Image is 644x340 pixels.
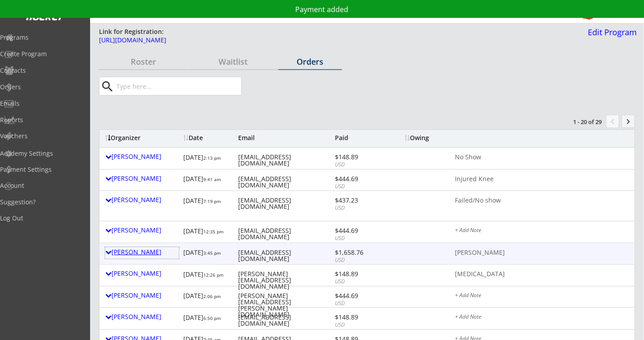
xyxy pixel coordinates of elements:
div: USD [335,300,383,307]
div: [DATE] [183,173,231,188]
div: Roster [99,58,188,66]
a: Edit Program [585,28,637,44]
div: USD [335,257,383,264]
div: [PERSON_NAME][EMAIL_ADDRESS][PERSON_NAME][DOMAIN_NAME] [238,293,333,318]
font: 7:19 pm [203,198,221,204]
div: USD [335,321,383,329]
div: [DATE] [183,311,231,327]
div: $1,658.76 [335,249,383,256]
font: 9:41 am [203,176,221,182]
div: No Show [455,154,629,161]
div: [DATE] [183,151,231,166]
div: $444.69 [335,228,383,234]
div: USD [335,204,383,212]
div: Email [238,135,333,141]
div: [PERSON_NAME] [105,270,179,277]
div: [DATE] [183,290,231,305]
button: search [100,79,115,94]
div: Edit Program [585,28,637,36]
div: [PERSON_NAME] [105,292,179,299]
div: [EMAIL_ADDRESS][DOMAIN_NAME] [238,176,333,188]
div: USD [335,235,383,242]
font: 2:13 pm [203,155,221,161]
div: Paid [335,135,383,141]
div: [EMAIL_ADDRESS][DOMAIN_NAME] [238,154,333,166]
div: $148.89 [335,154,383,160]
div: [PERSON_NAME] [455,249,629,257]
div: Owing [405,135,439,141]
a: [URL][DOMAIN_NAME] [99,37,549,48]
div: [EMAIL_ADDRESS][DOMAIN_NAME] [238,197,333,210]
font: 6:50 pm [203,315,221,321]
div: [EMAIL_ADDRESS][DOMAIN_NAME] [238,249,333,262]
input: Type here... [115,77,241,95]
div: [PERSON_NAME] [105,249,179,255]
div: + Add Note [455,293,629,300]
div: [DATE] [183,268,231,283]
font: 2:06 pm [203,293,221,299]
div: Injured Knee [455,176,629,183]
div: Link for Registration: [99,27,165,36]
font: 3:45 pm [203,250,221,256]
div: $444.69 [335,176,383,182]
div: Failed/No show [455,197,629,204]
div: Orders [278,58,342,66]
div: [PERSON_NAME][EMAIL_ADDRESS][DOMAIN_NAME] [238,271,333,290]
button: keyboard_arrow_right [622,115,635,128]
div: + Add Note [455,314,629,321]
div: + Add Note [455,228,629,235]
div: Organizer [105,135,179,141]
div: [PERSON_NAME] [105,153,179,160]
div: [DATE] [183,224,231,240]
div: [PERSON_NAME] [105,197,179,203]
div: USD [335,278,383,286]
div: [EMAIL_ADDRESS][DOMAIN_NAME] [238,314,333,327]
div: $437.23 [335,197,383,203]
div: USD [335,161,383,169]
div: [DATE] [183,194,231,210]
div: USD [335,183,383,191]
div: Date [183,135,231,141]
div: [PERSON_NAME] [105,314,179,320]
div: Waitlist [189,58,278,66]
font: 12:26 pm [203,272,223,278]
div: $444.69 [335,293,383,299]
div: [DATE] [183,246,231,262]
div: [PERSON_NAME] [105,175,179,182]
div: 1 - 20 of 29 [556,118,602,126]
font: 12:35 pm [203,228,223,235]
div: [EMAIL_ADDRESS][DOMAIN_NAME] [238,228,333,240]
div: [URL][DOMAIN_NAME] [99,37,549,43]
div: $148.89 [335,314,383,320]
div: [PERSON_NAME] [105,227,179,233]
div: [MEDICAL_DATA] [455,271,629,278]
button: chevron_left [606,115,619,128]
div: $148.89 [335,271,383,277]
